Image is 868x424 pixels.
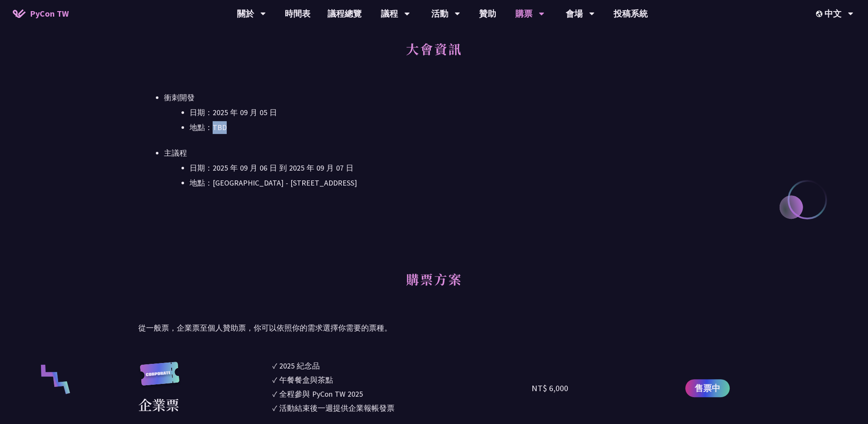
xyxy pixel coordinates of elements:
li: ✓ [272,388,532,400]
h2: 購票方案 [138,262,730,309]
li: 地點：[GEOGRAPHIC_DATA] - ​[STREET_ADDRESS] [190,177,730,189]
li: ✓ [272,374,532,386]
a: PyCon TW [4,3,77,24]
li: ✓ [272,402,532,414]
li: 日期：2025 年 09 月 05 日 [190,106,730,119]
div: 活動結束後一週提供企業報帳發票 [279,402,395,414]
img: Home icon of PyCon TW 2025 [13,9,26,18]
li: 衝刺開發 [164,91,730,134]
div: 全程參與 PyCon TW 2025 [279,388,363,400]
li: 日期：2025 年 09 月 06 日 到 2025 年 09 月 07 日 [190,162,730,174]
span: 售票中 [695,382,720,395]
li: ✓ [272,360,532,372]
p: 從一般票，企業票至個人贊助票，你可以依照你的需求選擇你需要的票種。 [138,322,730,334]
a: 售票中 [685,379,730,397]
img: Locale Icon [816,11,824,17]
h2: 大會資訊 [138,32,730,78]
div: 企業票 [138,394,179,415]
div: 午餐餐盒與茶點 [279,374,333,386]
li: 地點：TBD [190,121,730,134]
span: PyCon TW [30,7,69,20]
div: 2025 紀念品 [279,360,320,372]
li: 主議程 [164,147,730,189]
img: corporate.a587c14.svg [138,362,181,395]
div: NT$ 6,000 [532,382,568,395]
